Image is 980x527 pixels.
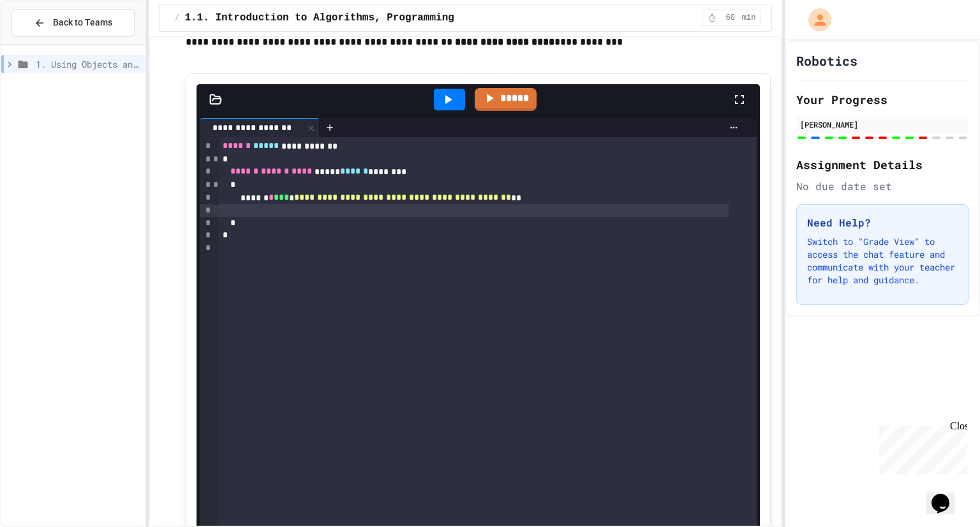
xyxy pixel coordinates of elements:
[807,235,958,286] p: Switch to "Grade View" to access the chat feature and communicate with your teacher for help and ...
[53,16,112,29] span: Back to Teams
[800,119,965,130] div: [PERSON_NAME]
[36,57,140,71] span: 1. Using Objects and Methods
[796,91,969,108] h2: Your Progress
[796,179,969,194] div: No due date set
[742,13,756,23] span: min
[926,476,967,514] iframe: chat widget
[5,5,88,81] div: Chat with us now!Close
[796,52,857,70] h1: Robotics
[11,9,135,36] button: Back to Teams
[796,156,969,174] h2: Assignment Details
[175,13,179,23] span: /
[720,13,741,23] span: 60
[807,215,958,230] h3: Need Help?
[795,5,835,34] div: My Account
[874,420,967,475] iframe: chat widget
[184,10,546,26] span: 1.1. Introduction to Algorithms, Programming, and Compilers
